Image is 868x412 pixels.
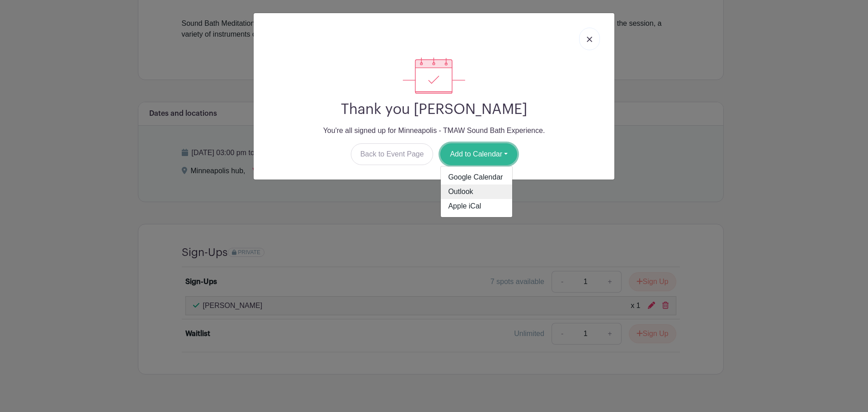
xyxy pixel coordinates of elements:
[261,101,607,118] h2: Thank you [PERSON_NAME]
[441,199,512,213] a: Apple iCal
[403,57,465,94] img: signup_complete-c468d5dda3e2740ee63a24cb0ba0d3ce5d8a4ecd24259e683200fb1569d990c8.svg
[351,143,434,165] a: Back to Event Page
[261,125,607,136] p: You're all signed up for Minneapolis - TMAW Sound Bath Experience.
[587,37,592,42] img: close_button-5f87c8562297e5c2d7936805f587ecaba9071eb48480494691a3f1689db116b3.svg
[440,143,517,165] button: Add to Calendar
[441,185,512,199] a: Outlook
[441,170,512,185] a: Google Calendar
